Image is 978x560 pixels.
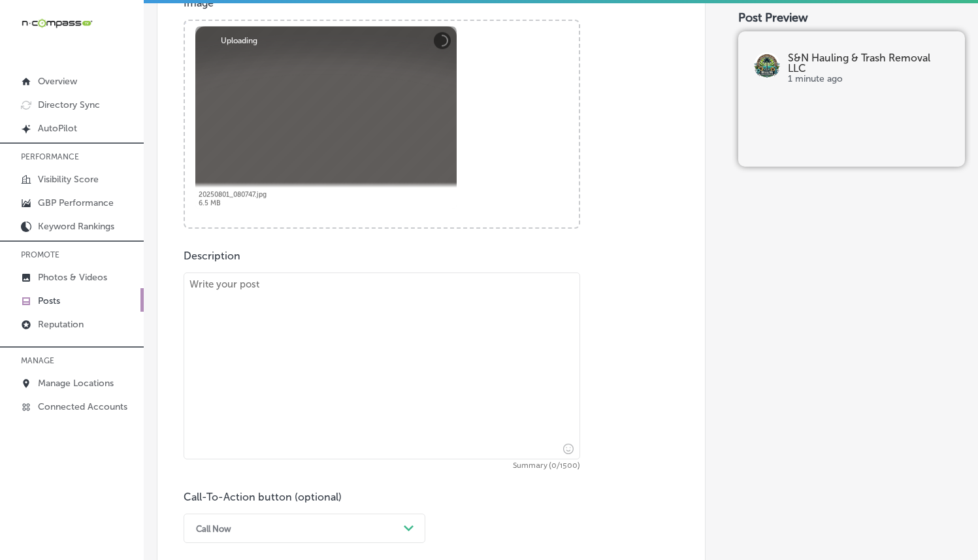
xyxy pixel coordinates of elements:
p: Posts [38,295,60,306]
img: 660ab0bf-5cc7-4cb8-ba1c-48b5ae0f18e60NCTV_CLogo_TV_Black_-500x88.png [21,17,93,29]
p: S&N Hauling & Trash Removal LLC [788,53,949,74]
p: Visibility Score [38,174,99,185]
p: Directory Sync [38,99,100,110]
p: Reputation [38,319,84,330]
p: Connected Accounts [38,401,127,412]
p: AutoPilot [38,123,77,134]
span: Insert emoji [557,440,574,457]
img: logo [754,52,780,78]
span: Summary (0/1500) [184,462,580,470]
p: Keyword Rankings [38,221,114,232]
p: Photos & Videos [38,272,107,283]
div: Call Now [196,523,231,533]
p: 1 minute ago [788,74,949,84]
div: Post Preview [738,10,965,25]
a: Powered by PQINA [185,21,278,33]
label: Call-To-Action button (optional) [184,491,342,503]
p: GBP Performance [38,197,114,208]
label: Description [184,250,240,262]
p: Manage Locations [38,378,114,389]
p: Overview [38,76,77,87]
